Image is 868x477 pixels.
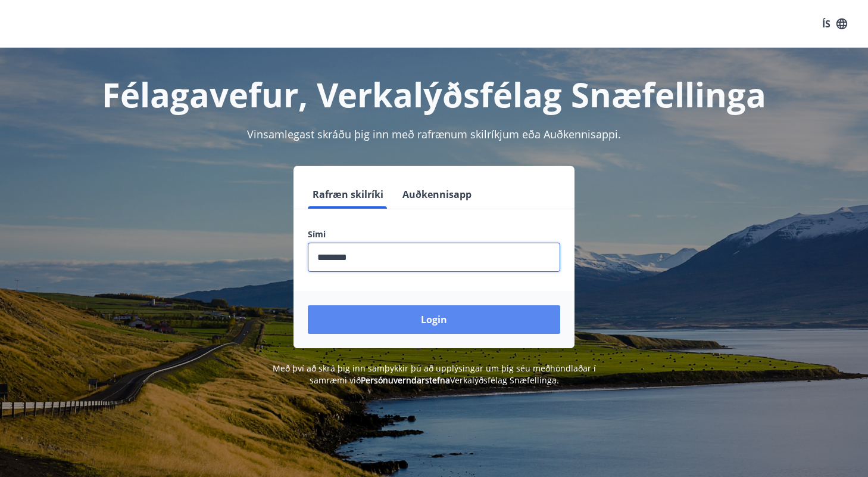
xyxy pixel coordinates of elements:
[816,13,854,35] button: ÍS
[308,228,560,240] label: Sími
[273,363,596,386] span: Með því að skrá þig inn samþykkir þú að upplýsingar um þig séu meðhöndlaðar í samræmi við Verkalý...
[247,127,621,141] span: Vinsamlegast skráðu þig inn með rafrænum skilríkjum eða Auðkennisappi.
[398,180,476,209] button: Auðkennisapp
[308,305,560,334] button: Login
[361,374,450,386] a: Persónuverndarstefna
[20,72,848,117] h1: Félagavefur, Verkalýðsfélag Snæfellinga
[308,180,388,209] button: Rafræn skilríki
